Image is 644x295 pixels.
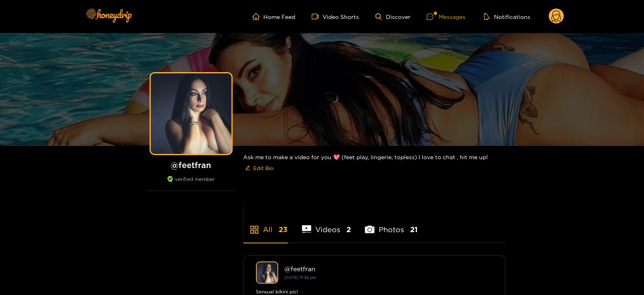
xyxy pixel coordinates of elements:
div: Messages [427,12,465,21]
span: edit [245,165,250,171]
li: All [244,206,288,243]
span: 23 [279,224,288,235]
small: [DATE] 17:36 pm [285,275,317,280]
button: editEdit Bio [244,162,275,175]
img: feetfran [256,262,278,284]
div: @ feetfran [285,265,493,272]
span: video-camera [312,13,323,20]
a: Discover [375,13,411,20]
div: Ask me to make a video for you 💖 (feet play, lingerie, topless) I love to chat , hit me up! [244,146,506,181]
span: Edit Bio [254,164,274,172]
li: Videos [302,206,351,243]
span: 2 [346,224,351,235]
h1: @ feetfran [147,160,236,170]
a: Video Shorts [312,13,359,20]
span: home [252,13,264,20]
a: Home Feed [252,13,296,20]
div: verified member [147,176,236,191]
li: Photos [365,206,418,243]
span: 21 [410,224,418,235]
button: Notifications [481,12,533,21]
span: appstore [250,225,259,235]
